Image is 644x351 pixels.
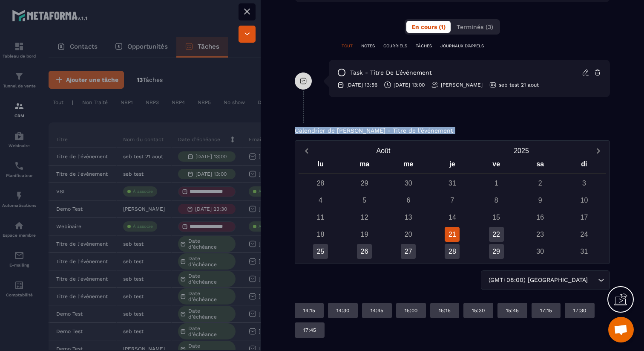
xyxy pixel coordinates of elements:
div: 30 [533,244,548,259]
p: COURRIELS [383,43,407,49]
div: ma [342,158,386,173]
div: 30 [401,176,416,191]
button: Open years overlay [452,143,590,158]
div: 25 [313,244,328,259]
p: TÂCHES [416,43,432,49]
div: 17 [577,210,592,225]
div: ve [474,158,518,173]
a: Ouvrir le chat [608,317,634,342]
div: 13 [401,210,416,225]
button: Next month [590,145,606,157]
div: 16 [533,210,548,225]
div: 12 [357,210,372,225]
p: seb test 21 aout [499,81,539,88]
div: 15 [489,210,504,225]
p: [DATE] 13:00 [394,81,425,88]
div: 14 [445,210,460,225]
p: NOTES [361,43,375,49]
p: 15:15 [439,307,451,314]
div: 5 [357,193,372,208]
div: 8 [489,193,504,208]
div: 11 [313,210,328,225]
button: Open months overlay [314,143,452,158]
p: TOUT [342,43,353,49]
div: 1 [489,176,504,191]
div: di [562,158,606,173]
div: 19 [357,227,372,242]
p: 15:30 [472,307,485,314]
div: 26 [357,244,372,259]
p: Calendrier de [PERSON_NAME] - Titre de l'événement [295,127,453,134]
p: 15:45 [506,307,519,314]
p: JOURNAUX D'APPELS [440,43,484,49]
div: 6 [401,193,416,208]
div: 24 [577,227,592,242]
p: [DATE] 13:56 [346,81,377,88]
div: 7 [445,193,460,208]
button: En cours (1) [406,21,451,33]
div: 28 [313,176,328,191]
div: 9 [533,193,548,208]
p: 17:15 [540,307,552,314]
div: 29 [489,244,504,259]
div: 31 [445,176,460,191]
span: (GMT+08:00) [GEOGRAPHIC_DATA] [486,276,589,285]
button: Previous month [299,145,314,157]
p: 15:00 [405,307,417,314]
p: 17:45 [303,327,316,334]
div: 27 [401,244,416,259]
span: En cours (1) [411,23,446,30]
p: 14:45 [371,307,383,314]
div: 10 [577,193,592,208]
div: sa [518,158,562,173]
div: 29 [357,176,372,191]
div: 3 [577,176,592,191]
div: 21 [445,227,460,242]
div: me [386,158,430,173]
p: 17:30 [573,307,586,314]
p: 14:15 [303,307,315,314]
div: 28 [445,244,460,259]
p: 14:30 [336,307,349,314]
p: task - Titre de l'événement [350,69,432,77]
div: lu [299,158,342,173]
span: Terminés (3) [457,23,493,30]
div: 31 [577,244,592,259]
div: 23 [533,227,548,242]
input: Search for option [589,276,596,285]
div: 2 [533,176,548,191]
div: Search for option [481,270,610,290]
button: Terminés (3) [451,21,498,33]
div: je [430,158,474,173]
div: 22 [489,227,504,242]
div: 20 [401,227,416,242]
div: 4 [313,193,328,208]
p: [PERSON_NAME] [441,81,483,88]
div: Calendar wrapper [299,158,606,259]
div: Calendar days [299,176,606,259]
div: 18 [313,227,328,242]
